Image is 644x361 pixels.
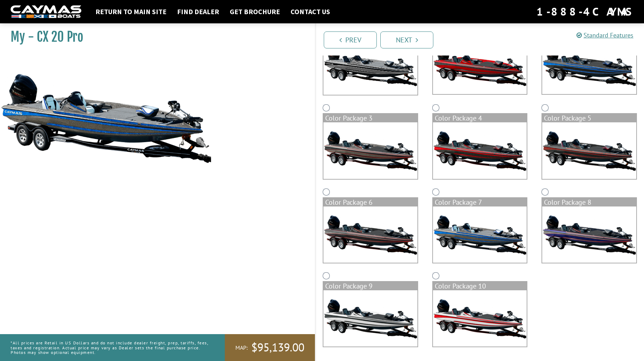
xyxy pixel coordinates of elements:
a: Next [380,31,433,48]
img: cx-Base-Layer.png [323,38,417,95]
img: color_package_327.png [323,206,417,263]
div: Color Package 5 [542,114,636,122]
div: Color Package 10 [433,282,527,290]
div: 1-888-4CAYMAS [537,4,633,19]
a: Return to main site [92,7,170,16]
a: MAP:$95,139.00 [225,334,315,361]
h1: My - CX 20 Pro [11,29,297,45]
img: color_package_329.png [542,206,636,263]
span: $95,139.00 [251,340,304,355]
img: color_package_322.png [433,38,527,94]
div: Color Package 3 [323,114,417,122]
div: Color Package 7 [433,198,527,206]
a: Standard Features [576,31,633,39]
img: white-logo-c9c8dbefe5ff5ceceb0f0178aa75bf4bb51f6bca0971e226c86eb53dfe498488.png [11,5,81,18]
div: Color Package 8 [542,198,636,206]
div: Color Package 6 [323,198,417,206]
a: Get Brochure [226,7,283,16]
span: MAP: [235,344,248,351]
div: Color Package 9 [323,282,417,290]
img: color_package_324.png [323,122,417,179]
a: Find Dealer [174,7,223,16]
img: color_package_326.png [542,122,636,179]
img: color_package_330.png [323,290,417,347]
div: Color Package 4 [433,114,527,122]
a: Contact Us [287,7,334,16]
img: color_package_323.png [542,38,636,94]
img: color_package_328.png [433,206,527,263]
p: *All prices are Retail in US Dollars and do not include dealer freight, prep, tariffs, fees, taxe... [11,337,209,358]
img: color_package_331.png [433,290,527,347]
a: Prev [324,31,377,48]
ul: Pagination [322,30,644,48]
img: color_package_325.png [433,122,527,179]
